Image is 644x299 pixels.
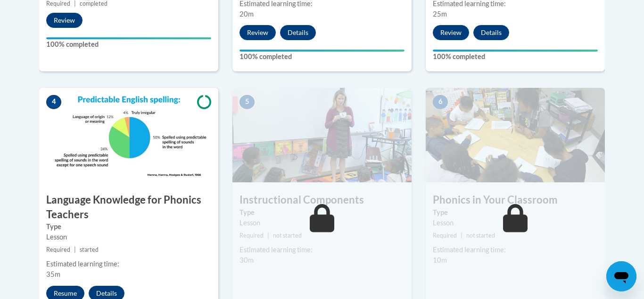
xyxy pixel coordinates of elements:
[466,232,495,239] span: not started
[46,37,211,39] div: Your progress
[46,232,211,242] div: Lesson
[232,193,412,207] h3: Instructional Components
[46,13,83,28] button: Review
[46,270,60,278] span: 35m
[232,88,412,182] img: Course Image
[606,261,636,291] iframe: Button to launch messaging window
[473,25,509,40] button: Details
[39,88,218,182] img: Course Image
[46,246,70,253] span: Required
[433,245,598,255] div: Estimated learning time:
[433,95,448,109] span: 6
[74,246,76,253] span: |
[239,232,264,239] span: Required
[239,25,276,40] button: Review
[239,50,405,51] div: Your progress
[80,246,99,253] span: started
[239,256,254,264] span: 30m
[273,232,302,239] span: not started
[46,95,61,109] span: 4
[461,232,462,239] span: |
[433,51,598,62] label: 100% completed
[239,10,254,18] span: 20m
[433,218,598,228] div: Lesson
[239,207,405,218] label: Type
[426,193,605,207] h3: Phonics in Your Classroom
[433,50,598,51] div: Your progress
[239,218,405,228] div: Lesson
[239,95,255,109] span: 5
[433,10,447,18] span: 25m
[433,256,447,264] span: 10m
[46,39,211,50] label: 100% completed
[433,25,469,40] button: Review
[39,193,218,222] h3: Language Knowledge for Phonics Teachers
[46,222,211,232] label: Type
[426,88,605,182] img: Course Image
[46,259,211,269] div: Estimated learning time:
[280,25,316,40] button: Details
[267,232,269,239] span: |
[433,207,598,218] label: Type
[239,245,405,255] div: Estimated learning time:
[239,51,405,62] label: 100% completed
[433,232,457,239] span: Required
